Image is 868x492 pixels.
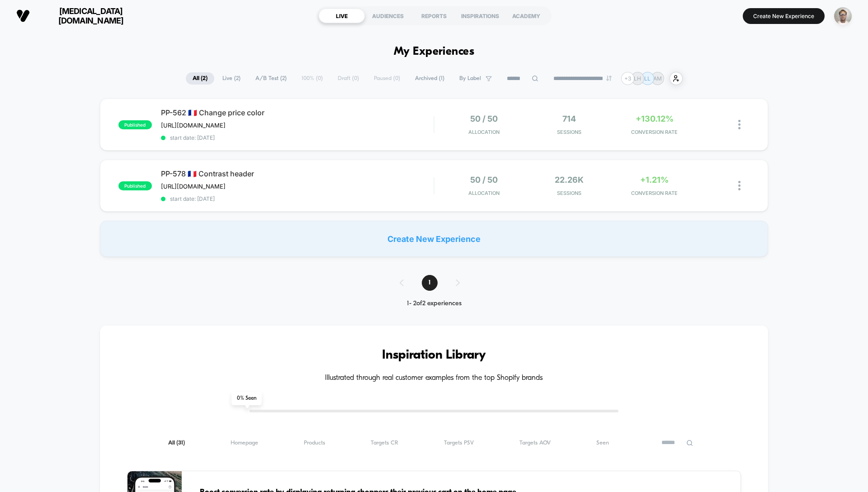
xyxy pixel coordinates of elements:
span: start date: [DATE] [161,134,434,141]
span: Archived ( 1 ) [408,72,451,85]
span: Allocation [468,190,500,196]
div: Create New Experience [100,221,768,257]
span: [URL][DOMAIN_NAME] [161,183,226,190]
button: ppic [831,7,854,25]
span: A/B Test ( 2 ) [249,72,293,85]
span: CONVERSION RATE [614,190,695,196]
span: ( 31 ) [176,440,185,446]
div: ACADEMY [503,9,549,23]
span: PP-562 🇫🇷 Change price color [161,108,434,117]
span: 50 / 50 [470,114,498,123]
img: end [606,76,612,81]
div: INSPIRATIONS [457,9,503,23]
div: + 3 [621,72,634,85]
span: 50 / 50 [470,175,498,184]
span: Targets CR [371,440,398,446]
span: 714 [562,114,576,123]
span: 22.26k [555,175,584,184]
button: Create New Experience [743,8,825,24]
span: All [168,440,185,446]
div: LIVE [319,9,365,23]
span: Live ( 2 ) [216,72,247,85]
span: Allocation [468,129,500,135]
div: 1 - 2 of 2 experiences [391,300,478,307]
div: AUDIENCES [365,9,411,23]
p: LL [644,75,651,82]
img: close [738,181,741,190]
span: Targets AOV [519,440,551,446]
span: Seen [596,440,609,446]
img: ppic [834,7,852,25]
span: +130.12% [636,114,674,123]
span: All ( 2 ) [186,72,214,85]
img: Visually logo [16,9,30,23]
span: Targets PSV [444,440,474,446]
h4: Illustrated through real customer examples from the top Shopify brands [127,374,741,383]
span: CONVERSION RATE [614,129,695,135]
div: REPORTS [411,9,457,23]
span: Sessions [529,129,610,135]
span: published [118,120,152,129]
h1: My Experiences [394,45,475,58]
span: PP-578 🇫🇷 Contrast header [161,169,434,178]
span: Homepage [231,440,258,446]
span: published [118,181,152,190]
span: start date: [DATE] [161,195,434,202]
span: [URL][DOMAIN_NAME] [161,122,226,129]
p: AM [653,75,662,82]
span: By Label [459,75,481,82]
span: 0 % Seen [231,392,262,405]
span: Sessions [529,190,610,196]
span: [MEDICAL_DATA][DOMAIN_NAME] [37,6,145,25]
span: +1.21% [640,175,669,184]
p: LH [634,75,641,82]
button: [MEDICAL_DATA][DOMAIN_NAME] [14,6,148,26]
img: close [738,120,741,129]
span: Products [304,440,325,446]
span: 1 [422,275,438,291]
h3: Inspiration Library [127,348,741,363]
